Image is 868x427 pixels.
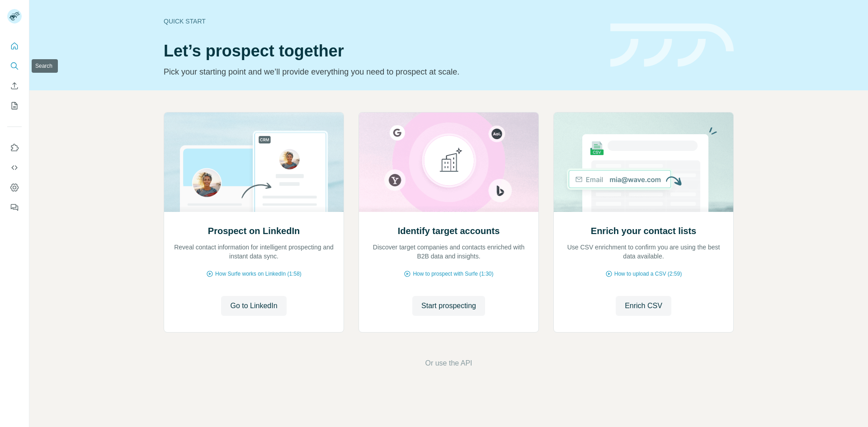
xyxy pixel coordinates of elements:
button: Go to LinkedIn [221,296,286,316]
button: Quick start [7,38,22,54]
button: Feedback [7,199,22,216]
h2: Enrich your contact lists [591,225,696,237]
h1: Let’s prospect together [164,42,599,60]
button: Use Surfe API [7,160,22,176]
span: How to upload a CSV (2:59) [614,270,682,278]
p: Reveal contact information for intelligent prospecting and instant data sync. [173,243,335,261]
button: Start prospecting [412,296,485,316]
h2: Identify target accounts [398,225,500,237]
button: My lists [7,98,22,114]
h2: Prospect on LinkedIn [208,225,300,237]
span: Enrich CSV [625,300,662,311]
button: Dashboard [7,179,22,196]
button: Enrich CSV [7,78,22,94]
button: Enrich CSV [616,296,671,316]
p: Pick your starting point and we’ll provide everything you need to prospect at scale. [164,66,599,78]
span: Go to LinkedIn [230,300,277,311]
img: Enrich your contact lists [553,113,734,212]
img: banner [610,23,734,67]
img: Prospect on LinkedIn [164,113,344,212]
span: How to prospect with Surfe (1:30) [413,270,493,278]
span: Start prospecting [421,300,476,311]
span: How Surfe works on LinkedIn (1:58) [215,270,302,278]
p: Discover target companies and contacts enriched with B2B data and insights. [368,243,529,261]
img: Identify target accounts [359,113,539,212]
button: Use Surfe on LinkedIn [7,140,22,156]
button: Search [7,58,22,74]
button: Or use the API [425,358,472,369]
p: Use CSV enrichment to confirm you are using the best data available. [563,243,724,261]
div: Quick start [164,17,599,26]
